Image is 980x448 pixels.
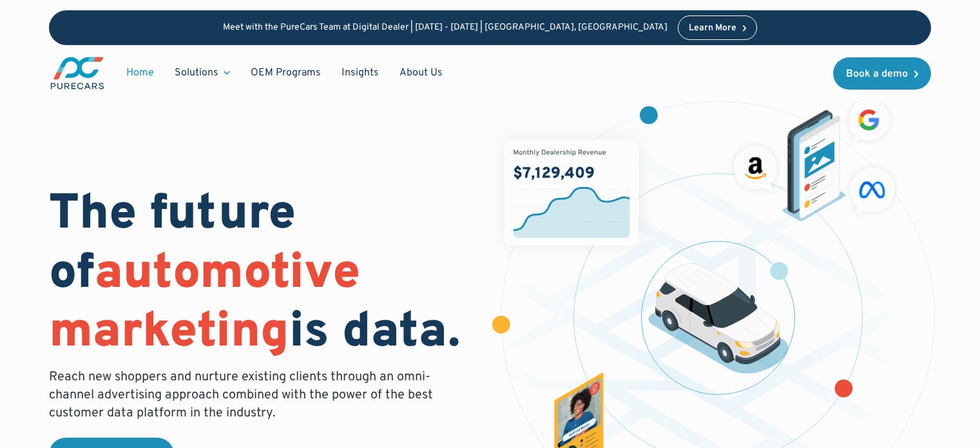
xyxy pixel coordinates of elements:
a: Book a demo [833,57,931,90]
span: automotive marketing [49,244,360,364]
h1: The future of is data. [49,186,474,363]
div: Solutions [164,61,240,85]
a: Learn More [678,15,758,40]
div: Book a demo [846,69,908,79]
img: purecars logo [49,55,106,91]
div: Learn More [689,24,736,33]
img: ads on social media and advertising partners [727,93,901,222]
img: illustration of a vehicle [648,263,789,374]
a: Insights [331,61,389,85]
img: chart showing monthly dealership revenue of $7m [504,139,638,246]
p: Meet with the PureCars Team at Digital Dealer | [DATE] - [DATE] | [GEOGRAPHIC_DATA], [GEOGRAPHIC_... [223,23,668,34]
p: Reach new shoppers and nurture existing clients through an omni-channel advertising approach comb... [49,368,441,422]
div: Solutions [175,66,218,80]
a: Home [116,61,164,85]
a: OEM Programs [240,61,331,85]
a: About Us [389,61,453,85]
a: main [49,55,106,91]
